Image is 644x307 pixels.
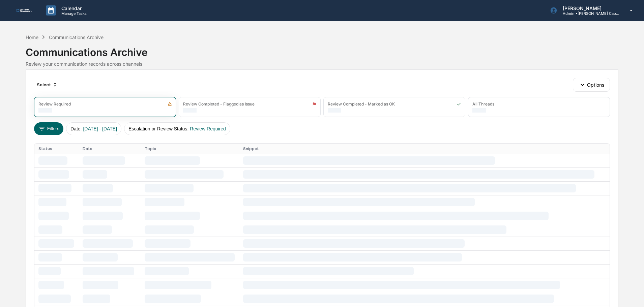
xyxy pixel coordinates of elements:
[26,61,618,67] div: Review your communication records across channels
[239,144,610,154] th: Snippet
[557,5,620,11] p: [PERSON_NAME]
[38,101,71,106] div: Review Required
[124,122,230,135] button: Escalation or Review Status:Review Required
[573,78,610,91] button: Options
[34,144,78,154] th: Status
[26,41,618,58] div: Communications Archive
[49,34,104,40] div: Communications Archive
[16,9,32,12] img: logo
[183,101,255,106] div: Review Completed - Flagged as Issue
[79,144,141,154] th: Date
[26,34,38,40] div: Home
[34,122,63,135] button: Filters
[83,126,117,131] span: [DATE] - [DATE]
[141,144,239,154] th: Topic
[56,5,90,11] p: Calendar
[34,79,60,90] div: Select
[472,101,494,106] div: All Threads
[457,102,461,106] img: icon
[56,11,90,16] p: Manage Tasks
[557,11,620,16] p: Admin • [PERSON_NAME] Capital
[168,102,172,106] img: icon
[312,102,316,106] img: icon
[66,122,121,135] button: Date:[DATE] - [DATE]
[190,126,226,131] span: Review Required
[328,101,395,106] div: Review Completed - Marked as OK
